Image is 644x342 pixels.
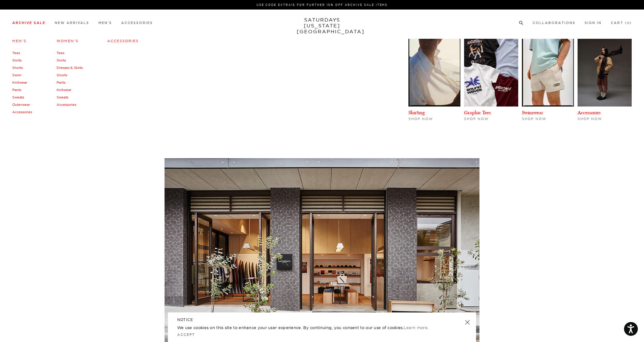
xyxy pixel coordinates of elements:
a: Shorts [57,73,67,77]
a: SATURDAYS[US_STATE][GEOGRAPHIC_DATA] [297,17,348,34]
a: Shirts [57,58,66,62]
a: Tees [57,51,64,55]
a: Sweats [57,95,68,99]
small: 0 [627,22,630,25]
a: Sign In [585,21,602,25]
a: Archive Sale [12,21,46,25]
a: Accessories [57,103,76,107]
a: Learn more [404,325,427,330]
p: Use Code EXTRA15 for Further 15% Off Archive Sale Items [15,2,629,7]
a: Knitwear [12,80,27,85]
a: Shirts [12,58,22,62]
a: Pants [57,80,66,85]
a: Men's [98,21,112,25]
a: Accessories [121,21,153,25]
a: Shorts [12,66,23,70]
p: We use cookies on this site to enhance your user experience. By continuing, you consent to our us... [177,324,445,331]
a: Collaborations [533,21,575,25]
a: Sweats [12,95,24,99]
a: Accessories [107,39,139,43]
a: Pants [12,88,21,92]
h5: NOTICE [177,317,467,323]
a: Tees [12,51,20,55]
a: Accessories [12,110,32,114]
a: New Arrivals [55,21,89,25]
a: Shirting [408,110,425,115]
a: Accept [177,332,195,337]
a: Graphic Tees [464,110,491,115]
a: Swim [12,73,21,77]
a: Knitwear [57,88,71,92]
a: Swimwear [522,110,543,115]
a: Outerwear [12,103,30,107]
a: Women's [57,39,78,43]
a: Cart (0) [611,21,632,25]
a: Dresses & Skirts [57,66,83,70]
a: Men's [12,39,26,43]
a: Accessories [578,110,601,115]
